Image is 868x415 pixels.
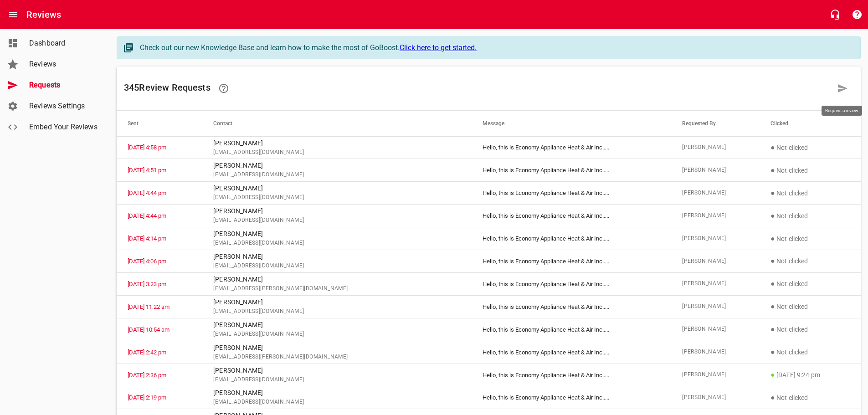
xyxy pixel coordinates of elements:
span: [PERSON_NAME] [682,211,749,220]
span: ● [770,325,775,333]
a: [DATE] 4:51 pm [128,167,166,174]
td: Hello, this is Economy Appliance Heat & Air Inc.. ... [472,250,671,273]
span: [PERSON_NAME] [682,189,749,198]
span: Requests [29,80,98,91]
span: ● [770,302,775,311]
a: [DATE] 2:19 pm [128,394,166,401]
th: Clicked [760,111,861,136]
p: Not clicked [770,210,850,221]
p: Not clicked [770,392,850,403]
a: Click here to get started. [400,43,477,52]
span: ● [770,393,775,402]
span: [PERSON_NAME] [682,348,749,357]
span: [EMAIL_ADDRESS][DOMAIN_NAME] [213,170,461,179]
p: [DATE] 9:24 pm [770,369,850,380]
p: [PERSON_NAME] [213,252,461,261]
a: [DATE] 4:06 pm [128,258,166,265]
p: [PERSON_NAME] [213,297,461,307]
td: Hello, this is Economy Appliance Heat & Air Inc.. ... [472,364,671,386]
a: Learn how requesting reviews can improve your online presence [213,77,235,99]
a: [DATE] 2:42 pm [128,349,166,356]
th: Sent [117,111,202,136]
p: [PERSON_NAME] [213,206,461,216]
span: ● [770,143,775,152]
p: Not clicked [770,188,850,199]
p: [PERSON_NAME] [213,229,461,239]
p: Not clicked [770,278,850,289]
span: ● [770,211,775,220]
a: [DATE] 2:36 pm [128,372,166,379]
h6: 345 Review Request s [124,77,832,99]
span: [EMAIL_ADDRESS][DOMAIN_NAME] [213,148,461,157]
a: [DATE] 4:44 pm [128,212,166,219]
p: [PERSON_NAME] [213,161,461,170]
span: ● [770,348,775,356]
p: [PERSON_NAME] [213,320,461,330]
span: [PERSON_NAME] [682,143,749,152]
th: Requested By [671,111,760,136]
p: Not clicked [770,233,850,244]
p: [PERSON_NAME] [213,275,461,284]
p: Not clicked [770,324,850,335]
td: Hello, this is Economy Appliance Heat & Air Inc.. ... [472,318,671,341]
span: [PERSON_NAME] [682,325,749,334]
span: [EMAIL_ADDRESS][DOMAIN_NAME] [213,193,461,202]
td: Hello, this is Economy Appliance Heat & Air Inc.. ... [472,227,671,250]
span: [EMAIL_ADDRESS][DOMAIN_NAME] [213,239,461,248]
span: [PERSON_NAME] [682,234,749,243]
span: [PERSON_NAME] [682,302,749,311]
span: ● [770,234,775,243]
span: [EMAIL_ADDRESS][DOMAIN_NAME] [213,261,461,271]
p: Not clicked [770,165,850,176]
span: [EMAIL_ADDRESS][DOMAIN_NAME] [213,216,461,225]
p: Not clicked [770,256,850,266]
span: [EMAIL_ADDRESS][DOMAIN_NAME] [213,330,461,339]
span: [PERSON_NAME] [682,393,749,402]
button: Live Chat [824,4,846,26]
span: ● [770,370,775,379]
span: [EMAIL_ADDRESS][PERSON_NAME][DOMAIN_NAME] [213,353,461,362]
span: ● [770,279,775,288]
h6: Reviews [26,7,61,22]
span: Reviews [29,59,98,70]
span: ● [770,256,775,265]
td: Hello, this is Economy Appliance Heat & Air Inc.. ... [472,295,671,318]
p: [PERSON_NAME] [213,366,461,375]
td: Hello, this is Economy Appliance Heat & Air Inc.. ... [472,182,671,205]
p: [PERSON_NAME] [213,138,461,148]
th: Contact [202,111,472,136]
td: Hello, this is Economy Appliance Heat & Air Inc.. ... [472,136,671,159]
a: [DATE] 4:58 pm [128,144,166,151]
td: Hello, this is Economy Appliance Heat & Air Inc.. ... [472,341,671,364]
span: [PERSON_NAME] [682,166,749,175]
p: [PERSON_NAME] [213,343,461,353]
td: Hello, this is Economy Appliance Heat & Air Inc.. ... [472,159,671,182]
a: [DATE] 3:23 pm [128,281,166,287]
td: Hello, this is Economy Appliance Heat & Air Inc.. ... [472,386,671,409]
p: Not clicked [770,301,850,312]
p: [PERSON_NAME] [213,184,461,193]
span: [EMAIL_ADDRESS][PERSON_NAME][DOMAIN_NAME] [213,284,461,293]
span: [EMAIL_ADDRESS][DOMAIN_NAME] [213,375,461,384]
span: [EMAIL_ADDRESS][DOMAIN_NAME] [213,398,461,407]
div: Check out our new Knowledge Base and learn how to make the most of GoBoost. [140,42,851,53]
span: ● [770,189,775,197]
span: Reviews Settings [29,101,98,112]
td: Hello, this is Economy Appliance Heat & Air Inc.. ... [472,272,671,295]
span: [PERSON_NAME] [682,257,749,266]
p: Not clicked [770,142,850,153]
button: Support Portal [846,4,868,26]
a: [DATE] 10:54 am [128,326,169,333]
button: Open drawer [2,4,24,26]
span: Dashboard [29,38,98,49]
th: Message [472,111,671,136]
p: [PERSON_NAME] [213,388,461,398]
td: Hello, this is Economy Appliance Heat & Air Inc.. ... [472,205,671,227]
a: [DATE] 4:44 pm [128,190,166,196]
span: [PERSON_NAME] [682,370,749,379]
span: ● [770,166,775,174]
p: Not clicked [770,347,850,358]
a: [DATE] 11:22 am [128,303,169,310]
span: [EMAIL_ADDRESS][DOMAIN_NAME] [213,307,461,316]
span: [PERSON_NAME] [682,279,749,288]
